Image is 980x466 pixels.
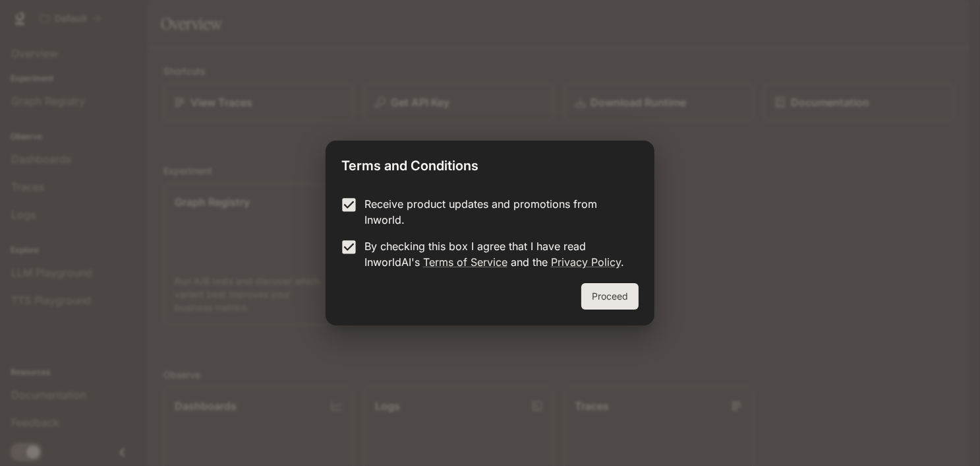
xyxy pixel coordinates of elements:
button: Proceed [581,283,639,310]
p: By checking this box I agree that I have read InworldAI's and the . [364,238,628,270]
h2: Terms and Conditions [326,141,654,185]
p: Receive product updates and promotions from Inworld. [364,196,628,228]
a: Terms of Service [423,255,507,269]
a: Privacy Policy [551,255,621,269]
